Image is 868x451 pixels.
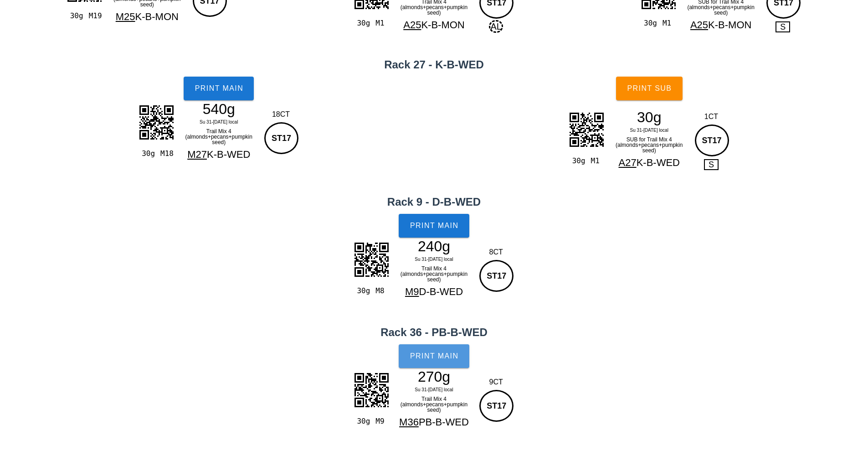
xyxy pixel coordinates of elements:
img: MYlrRBVFWS5U0sBITbjU1UjiSesAtkpy4Q8yXLx9zylm7oJGUBIFQn2U9RDDGQfAltNvS8cezYhw3LAhJiQYQgMC8cKMSHDEB... [564,107,609,152]
span: Print Sub [627,84,672,93]
span: S [704,159,719,170]
span: Su 31-[DATE] local [200,119,238,124]
span: K-B-MON [421,19,464,31]
div: ST17 [479,260,514,292]
div: 8CT [477,247,515,258]
div: 270g [395,370,474,384]
button: Print Main [399,214,469,238]
h2: Rack 9 - D-B-WED [5,194,863,210]
img: tqFTPq8p3ksAAAAASUVORK5CYII= [134,99,179,145]
div: M18 [157,148,175,160]
span: Su 31-[DATE] local [630,128,668,133]
h2: Rack 27 - K-B-WED [5,57,863,73]
div: M1 [659,17,678,29]
span: PB-B-WED [419,416,469,428]
img: +J8miVmZrDyEZH5s5BKYqZO6ofIogEEIIShttQshGsMlRIYSgtNEmhGwEmxwVQghKG21CyEawyVEhhKC00SaEbASbHBVCCEob... [349,367,394,413]
div: Trail Mix 4 (almonds+pecans+pumpkin seed) [395,264,474,284]
span: M9 [405,286,419,297]
div: 30g [568,155,587,167]
span: A25 [690,19,708,31]
span: Su 31-[DATE] local [415,257,453,262]
div: 30g [353,17,372,29]
div: 1CT [693,111,730,122]
span: M36 [399,416,419,428]
div: M9 [372,415,390,427]
div: 18CT [262,109,300,120]
span: AL [489,20,503,33]
span: Su 31-[DATE] local [415,387,453,392]
div: ST17 [695,124,729,156]
h2: Rack 36 - PB-B-WED [5,324,863,341]
div: M1 [372,17,390,29]
div: Trail Mix 4 (almonds+pecans+pumpkin seed) [395,394,474,415]
button: Print Main [184,77,254,100]
span: Print Main [410,222,459,230]
span: Print Main [410,352,459,360]
span: K-B-WED [207,149,250,160]
button: Print Sub [616,77,683,100]
span: S [776,21,790,32]
div: M8 [372,285,390,297]
div: M19 [85,10,104,22]
span: M27 [187,149,207,160]
div: 30g [66,10,85,22]
div: Trail Mix 4 (almonds+pecans+pumpkin seed) [179,127,258,147]
div: 240g [395,239,474,253]
span: A27 [619,157,637,168]
span: K-B-MON [708,19,751,31]
span: K-B-MON [135,11,179,22]
span: A25 [403,19,421,31]
span: D-B-WED [419,286,463,297]
div: M1 [587,155,606,167]
div: 9CT [477,377,515,388]
div: 540g [179,102,258,116]
span: K-B-WED [637,157,680,168]
span: M25 [116,11,135,22]
img: xsIhhLw1qVbZHa92oW+lkBBidEdq5hHlhJA3IcSpFbKlgD+pdua0j7CsEPKf5hAyM5BOz5oT3kkhBDDyRuSsQ8BW5x9Su1TrK... [349,237,394,282]
div: 30g [138,148,157,160]
button: Print Main [399,344,469,368]
div: 30g [353,415,372,427]
div: ST17 [479,390,514,422]
div: 30g [640,17,659,29]
div: ST17 [264,122,298,154]
div: 30g [610,110,689,124]
div: SUB for Trail Mix 4 (almonds+pecans+pumpkin seed) [610,135,689,155]
span: Print Main [194,84,243,93]
div: 30g [353,285,372,297]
